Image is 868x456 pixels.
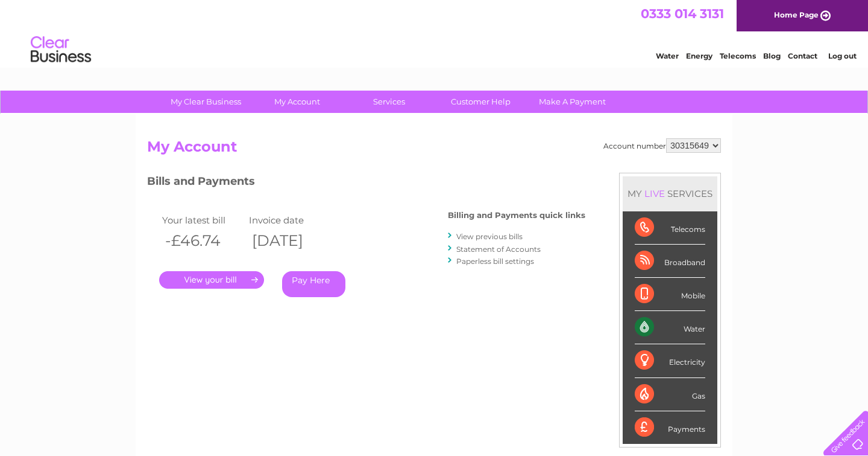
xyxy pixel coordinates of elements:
a: 0333 014 3131 [641,6,724,21]
div: Payments [635,411,705,444]
div: LIVE [642,188,667,199]
a: Customer Help [431,91,530,113]
td: Your latest bill [159,212,246,228]
div: Water [635,311,705,344]
h3: Bills and Payments [147,173,585,194]
a: My Account [248,91,347,113]
a: . [159,271,264,289]
a: Paperless bill settings [456,257,534,266]
div: MY SERVICES [623,176,717,211]
a: Make A Payment [523,91,622,113]
th: -£46.74 [159,228,246,253]
a: My Clear Business [156,91,256,113]
div: Gas [635,378,705,411]
div: Account number [603,138,721,153]
a: View previous bills [456,232,523,241]
h2: My Account [147,138,721,161]
a: Pay Here [282,271,345,297]
a: Energy [686,51,712,60]
div: Telecoms [635,211,705,245]
a: Contact [788,51,817,60]
div: Electricity [635,344,705,377]
th: [DATE] [246,228,333,253]
h4: Billing and Payments quick links [448,211,585,220]
a: Services [339,91,439,113]
div: Clear Business is a trading name of Verastar Limited (registered in [GEOGRAPHIC_DATA] No. 3667643... [150,7,720,59]
a: Telecoms [720,51,756,60]
a: Blog [763,51,781,60]
a: Statement of Accounts [456,245,541,254]
div: Mobile [635,278,705,311]
a: Log out [828,51,857,60]
div: Broadband [635,245,705,278]
td: Invoice date [246,212,333,228]
a: Water [656,51,679,60]
img: logo.png [30,31,92,68]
